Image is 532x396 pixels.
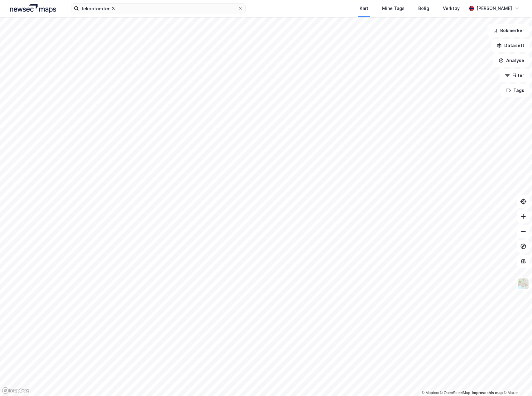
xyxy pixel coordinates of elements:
a: Mapbox [422,391,439,395]
a: Mapbox homepage [2,387,29,394]
button: Filter [500,69,530,82]
div: Bolig [418,5,429,12]
button: Analyse [493,54,530,67]
button: Datasett [491,39,530,52]
iframe: Chat Widget [501,366,532,396]
div: Kart [360,5,368,12]
div: [PERSON_NAME] [477,5,512,12]
a: OpenStreetMap [440,391,470,395]
a: Improve this map [472,391,503,395]
input: Søk på adresse, matrikkel, gårdeiere, leietakere eller personer [79,4,238,13]
button: Tags [501,84,530,97]
div: Mine Tags [382,5,405,12]
button: Bokmerker [487,24,530,37]
img: logo.a4113a55bc3d86da70a041830d287a7e.svg [10,4,56,13]
div: Verktøy [443,5,460,12]
img: Z [517,278,529,290]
